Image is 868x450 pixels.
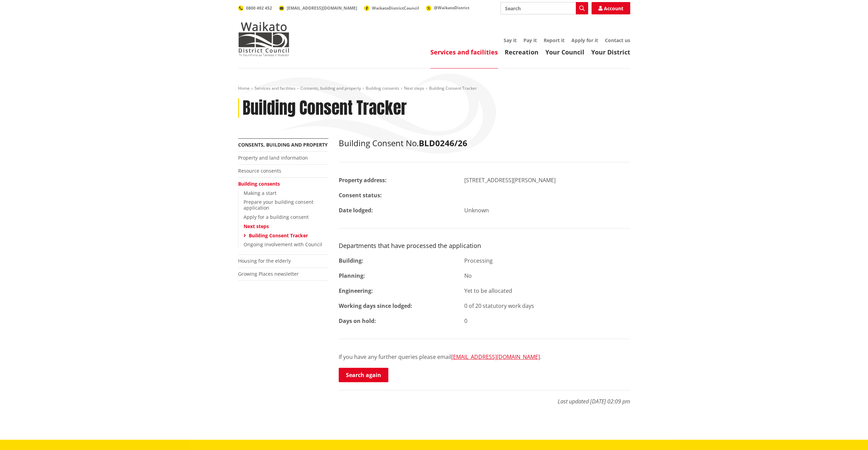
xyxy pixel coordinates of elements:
[459,317,635,325] div: 0
[244,223,269,229] a: Next steps
[238,85,250,91] a: Home
[339,317,376,325] strong: Days on hold:
[339,390,630,405] p: Last updated [DATE] 02:09 pm
[459,257,635,265] div: Processing
[339,191,382,199] strong: Consent status:
[459,272,635,280] div: No
[255,85,296,91] a: Services and facilities
[605,37,630,43] a: Contact us
[244,241,322,248] a: Ongoing involvement with Council
[459,302,635,310] div: 0 of 20 statutory work days
[279,5,357,11] a: [EMAIL_ADDRESS][DOMAIN_NAME]
[339,207,373,214] strong: Date lodged:
[837,421,861,446] iframe: Messenger Launcher
[434,5,469,11] span: @WaikatoDistrict
[339,353,630,361] p: If you have any further queries please email .
[246,5,272,11] span: 0800 492 452
[571,37,598,43] a: Apply for it
[426,5,469,11] a: @WaikatoDistrict
[300,85,361,91] a: Consents, building and property
[505,48,539,56] a: Recreation
[419,137,467,149] strong: BLD0246/26
[244,214,309,220] a: Apply for a building consent
[544,37,565,43] a: Report it
[339,257,363,264] strong: Building:
[238,271,299,277] a: Growing Places newsletter
[339,242,630,250] h3: Departments that have processed the application
[244,190,276,196] a: Making a start
[238,154,308,161] a: Property and land information
[592,2,630,14] a: Account
[459,206,635,214] div: Unknown
[238,141,328,148] a: Consents, building and property
[366,85,399,91] a: Building consents
[545,48,584,56] a: Your Council
[339,272,365,279] strong: Planning:
[339,287,373,295] strong: Engineering:
[238,86,630,91] nav: breadcrumb
[459,176,635,184] div: [STREET_ADDRESS][PERSON_NAME]
[339,176,387,184] strong: Property address:
[339,368,388,382] a: Search again
[238,180,280,187] a: Building consents
[459,287,635,295] div: Yet to be allocated
[404,85,424,91] a: Next steps
[364,5,419,11] a: WaikatoDistrictCouncil
[372,5,419,11] span: WaikatoDistrictCouncil
[238,22,289,56] img: Waikato District Council - Te Kaunihera aa Takiwaa o Waikato
[244,199,313,211] a: Prepare your building consent application
[430,48,498,56] a: Services and facilities
[287,5,357,11] span: [EMAIL_ADDRESS][DOMAIN_NAME]
[591,48,630,56] a: Your District
[249,232,308,239] a: Building Consent Tracker
[523,37,537,43] a: Pay it
[243,98,407,118] h1: Building Consent Tracker
[238,5,272,11] a: 0800 492 452
[238,167,281,174] a: Resource consents
[504,37,517,43] a: Say it
[429,85,477,91] span: Building Consent Tracker
[501,2,588,14] input: Search input
[339,302,412,310] strong: Working days since lodged:
[339,138,630,148] h2: Building Consent No.
[238,258,291,264] a: Housing for the elderly
[451,353,540,361] a: [EMAIL_ADDRESS][DOMAIN_NAME]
